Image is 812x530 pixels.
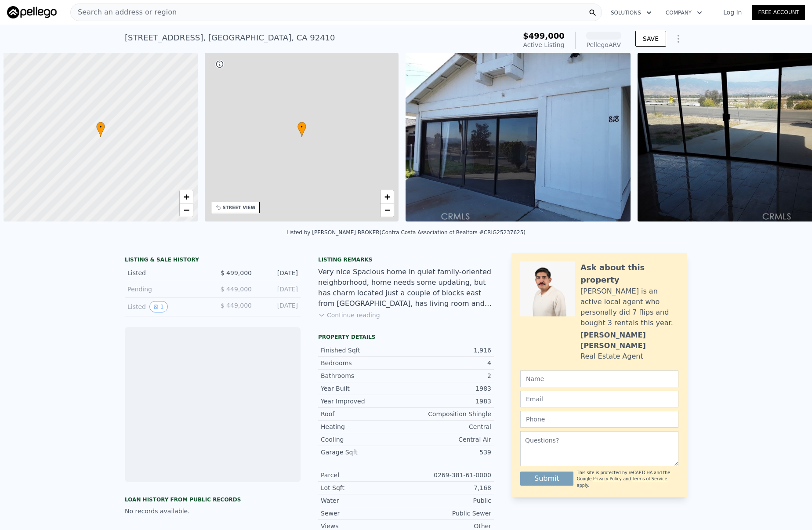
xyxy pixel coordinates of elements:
[659,5,709,21] button: Company
[381,190,394,203] a: Zoom in
[259,301,298,312] div: [DATE]
[321,397,406,406] div: Year Improved
[593,476,622,481] a: Privacy Policy
[127,285,206,294] div: Pending
[221,269,252,276] span: $ 499,000
[406,509,491,518] div: Public Sewer
[318,311,380,319] button: Continue reading
[406,448,491,457] div: 539
[384,191,390,202] span: +
[297,122,306,137] div: •
[752,5,805,20] a: Free Account
[321,448,406,457] div: Garage Sqft
[321,509,406,518] div: Sewer
[149,301,168,312] button: View historical data
[406,496,491,505] div: Public
[96,123,105,131] span: •
[71,7,177,18] span: Search an address or region
[180,190,193,203] a: Zoom in
[125,496,301,503] div: Loan history from public records
[127,301,206,312] div: Listed
[321,483,406,492] div: Lot Sqft
[520,391,678,407] input: Email
[183,191,189,202] span: +
[321,435,406,444] div: Cooling
[259,269,298,277] div: [DATE]
[125,32,335,44] div: [STREET_ADDRESS] , [GEOGRAPHIC_DATA] , CA 92410
[520,472,573,486] button: Submit
[406,384,491,393] div: 1983
[635,31,666,47] button: SAVE
[384,204,390,215] span: −
[321,496,406,505] div: Water
[318,267,494,309] div: Very nice Spacious home in quiet family-oriented neighborhood, home needs some updating, but has ...
[406,422,491,431] div: Central
[406,483,491,492] div: 7,168
[670,30,687,47] button: Show Options
[183,204,189,215] span: −
[523,41,565,48] span: Active Listing
[321,471,406,479] div: Parcel
[520,411,678,428] input: Phone
[221,286,252,293] span: $ 449,000
[586,40,621,49] div: Pellego ARV
[381,203,394,217] a: Zoom out
[604,5,659,21] button: Solutions
[127,269,206,277] div: Listed
[713,8,752,17] a: Log In
[125,507,301,515] div: No records available.
[321,384,406,393] div: Year Built
[406,53,631,221] img: Sale: 169949248 Parcel: 15013984
[321,422,406,431] div: Heating
[318,256,494,263] div: Listing remarks
[406,397,491,406] div: 1983
[406,435,491,444] div: Central Air
[406,359,491,367] div: 4
[580,261,678,286] div: Ask about this property
[96,122,105,137] div: •
[318,334,494,341] div: Property details
[406,371,491,380] div: 2
[321,371,406,380] div: Bathrooms
[406,471,491,479] div: 0269-381-61-0000
[580,286,678,328] div: [PERSON_NAME] is an active local agent who personally did 7 flips and bought 3 rentals this year.
[577,470,678,489] div: This site is protected by reCAPTCHA and the Google and apply.
[406,346,491,355] div: 1,916
[520,370,678,387] input: Name
[125,256,301,265] div: LISTING & SALE HISTORY
[321,346,406,355] div: Finished Sqft
[580,330,678,351] div: [PERSON_NAME] [PERSON_NAME]
[286,229,526,236] div: Listed by [PERSON_NAME] BROKER (Contra Costa Association of Realtors #CRIG25237625)
[632,476,667,481] a: Terms of Service
[523,31,565,40] span: $499,000
[580,351,643,362] div: Real Estate Agent
[321,359,406,367] div: Bedrooms
[406,410,491,418] div: Composition Shingle
[297,123,306,131] span: •
[259,285,298,294] div: [DATE]
[221,302,252,309] span: $ 449,000
[180,203,193,217] a: Zoom out
[7,6,57,18] img: Pellego
[321,410,406,418] div: Roof
[223,204,256,211] div: STREET VIEW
